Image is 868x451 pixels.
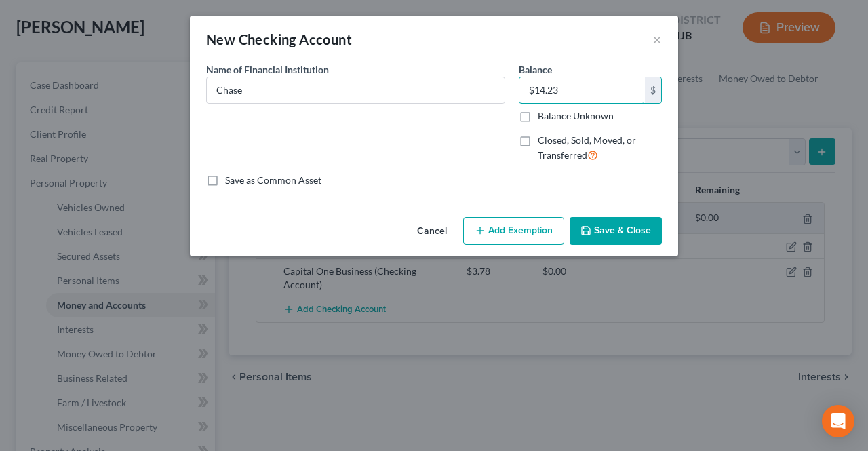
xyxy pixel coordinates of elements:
[519,62,552,77] label: Balance
[463,217,564,246] button: Add Exemption
[652,31,662,47] button: ×
[519,77,645,103] input: 0.00
[538,134,636,161] span: Closed, Sold, Moved, or Transferred
[645,77,661,103] div: $
[406,218,458,246] button: Cancel
[206,30,352,49] div: New Checking Account
[538,109,614,123] label: Balance Unknown
[570,217,662,246] button: Save & Close
[206,64,329,75] span: Name of Financial Institution
[822,405,854,437] div: Open Intercom Messenger
[207,77,505,103] input: Enter name...
[225,174,321,187] label: Save as Common Asset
